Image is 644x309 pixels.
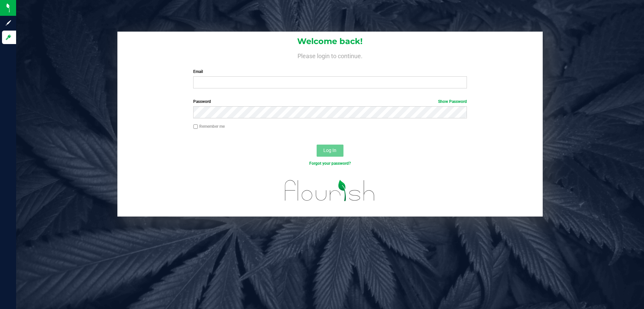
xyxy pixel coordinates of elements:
[117,37,543,46] h1: Welcome back!
[309,161,351,166] a: Forgot your password?
[5,20,12,26] inline-svg: Sign up
[193,123,225,129] label: Remember me
[438,99,467,104] a: Show Password
[117,51,543,59] h4: Please login to continue.
[323,148,336,153] span: Log In
[317,145,343,157] button: Log In
[5,34,12,41] inline-svg: Log in
[277,173,383,208] img: flourish_logo.svg
[193,124,198,129] input: Remember me
[193,69,467,75] label: Email
[193,99,211,104] span: Password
